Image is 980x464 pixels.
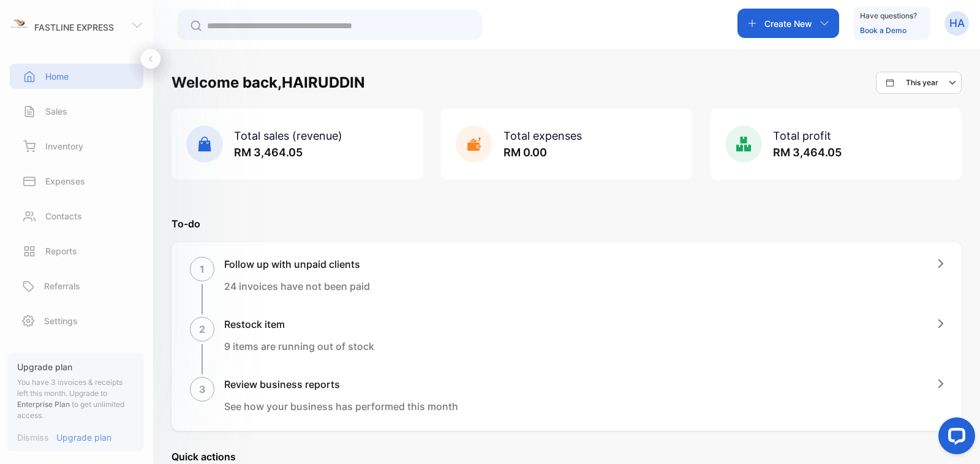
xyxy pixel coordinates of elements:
span: RM 3,464.05 [234,146,303,159]
p: 1 [200,262,205,276]
p: This year [906,77,938,88]
p: Home [45,70,69,83]
img: logo [10,16,28,34]
p: Inventory [45,140,83,153]
p: Quick actions [171,449,962,464]
h1: Restock item [224,317,374,332]
p: You have 3 invoices & receipts left this month. [17,377,134,421]
p: Contacts [45,210,82,222]
p: 2 [199,322,205,337]
a: Book a Demo [860,26,907,35]
p: Settings [44,314,78,327]
p: Dismiss [17,431,49,444]
p: 9 items are running out of stock [224,339,374,354]
span: Total expenses [503,129,582,142]
p: Create New [764,17,812,30]
span: Enterprise Plan [17,400,70,409]
p: See how your business has performed this month [224,399,458,414]
button: Create New [737,9,839,38]
p: 24 invoices have not been paid [224,279,370,294]
span: RM 0.00 [503,146,547,159]
span: RM 3,464.05 [773,146,842,159]
p: To-do [171,216,962,231]
p: 3 [199,382,206,397]
p: Expenses [45,175,85,188]
p: HA [949,15,965,31]
p: FASTLINE EXPRESS [34,21,114,34]
p: Have questions? [860,10,917,22]
a: Upgrade plan [49,431,111,444]
iframe: LiveChat chat widget [929,413,980,464]
button: HA [944,9,969,38]
h1: Welcome back, HAIRUDDIN [171,72,365,94]
button: This year [876,72,962,94]
span: Upgrade to to get unlimited access. [17,389,124,420]
p: Upgrade plan [56,431,111,444]
span: Total profit [773,129,831,142]
span: Total sales (revenue) [234,129,342,142]
p: Sales [45,105,67,118]
h1: Follow up with unpaid clients [224,257,370,272]
p: Upgrade plan [17,360,134,373]
p: Reports [45,245,77,257]
p: Referrals [44,280,80,292]
h1: Review business reports [224,377,458,392]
